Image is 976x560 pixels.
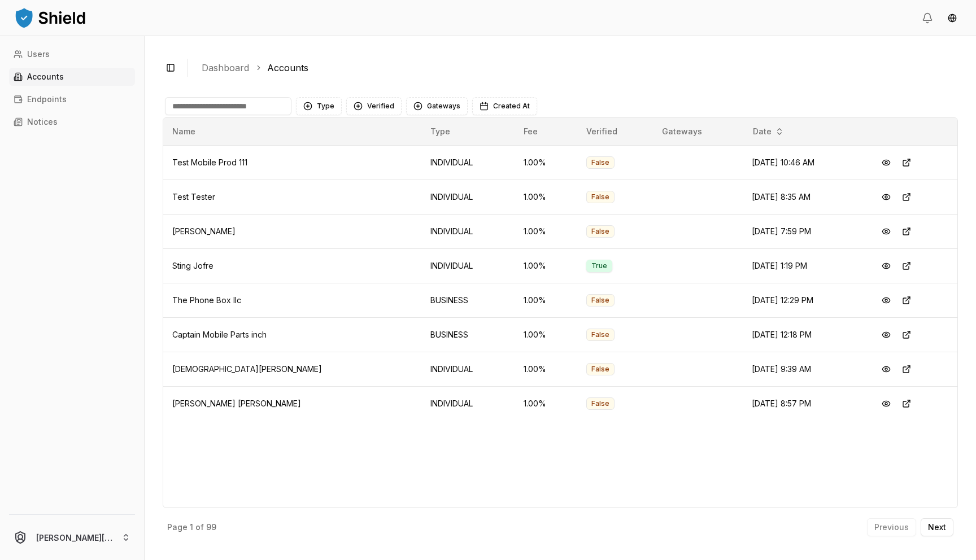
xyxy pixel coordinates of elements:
[172,364,322,374] span: [DEMOGRAPHIC_DATA][PERSON_NAME]
[172,295,241,305] span: The Phone Box llc
[27,95,67,103] p: Endpoints
[421,180,515,214] td: INDIVIDUAL
[167,523,188,531] p: Page
[421,386,515,421] td: INDIVIDUAL
[195,523,204,531] p: of
[515,118,577,145] th: Fee
[524,295,546,305] span: 1.00 %
[472,97,537,115] button: Created At
[752,295,813,305] span: [DATE] 12:29 PM
[752,364,811,374] span: [DATE] 9:39 AM
[524,226,546,236] span: 1.00 %
[653,118,743,145] th: Gateways
[27,73,64,81] p: Accounts
[172,261,213,270] span: Sting Jofre
[172,158,247,167] span: Test Mobile Prod 111
[752,226,811,236] span: [DATE] 7:59 PM
[421,248,515,283] td: INDIVIDUAL
[421,283,515,317] td: BUSINESS
[346,97,402,115] button: Verified
[421,118,515,145] th: Type
[524,399,546,408] span: 1.00 %
[421,317,515,352] td: BUSINESS
[9,113,135,131] a: Notices
[524,261,546,270] span: 1.00 %
[406,97,468,115] button: Gateways
[524,158,546,167] span: 1.00 %
[9,68,135,86] a: Accounts
[421,214,515,248] td: INDIVIDUAL
[752,261,807,270] span: [DATE] 1:19 PM
[524,192,546,202] span: 1.00 %
[752,192,811,202] span: [DATE] 8:35 AM
[27,50,50,58] p: Users
[163,118,421,145] th: Name
[202,61,949,75] nav: breadcrumb
[267,61,308,75] a: Accounts
[172,399,301,408] span: [PERSON_NAME] [PERSON_NAME]
[172,192,215,202] span: Test Tester
[296,97,342,115] button: Type
[5,519,140,555] button: [PERSON_NAME][EMAIL_ADDRESS][DOMAIN_NAME]
[27,118,58,126] p: Notices
[421,352,515,386] td: INDIVIDUAL
[752,399,811,408] span: [DATE] 8:57 PM
[493,102,530,111] span: Created At
[577,118,653,145] th: Verified
[748,123,788,141] button: Date
[921,518,953,536] button: Next
[928,523,946,531] p: Next
[206,523,216,531] p: 99
[421,145,515,180] td: INDIVIDUAL
[190,523,193,531] p: 1
[36,532,112,544] p: [PERSON_NAME][EMAIL_ADDRESS][DOMAIN_NAME]
[172,330,267,339] span: Captain Mobile Parts inch
[202,61,249,75] a: Dashboard
[752,330,812,339] span: [DATE] 12:18 PM
[9,90,135,108] a: Endpoints
[524,364,546,374] span: 1.00 %
[9,45,135,63] a: Users
[752,158,814,167] span: [DATE] 10:46 AM
[524,330,546,339] span: 1.00 %
[14,6,87,29] img: ShieldPay Logo
[172,226,236,236] span: [PERSON_NAME]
